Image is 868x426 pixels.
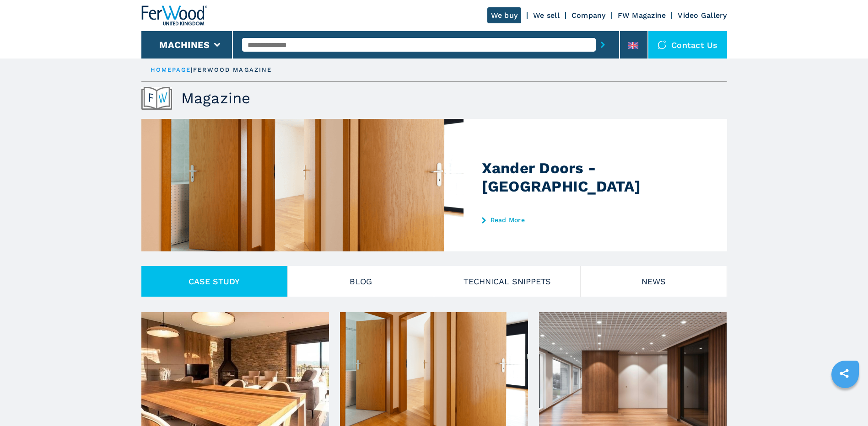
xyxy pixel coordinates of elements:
[191,66,193,73] span: |
[141,87,172,110] img: Find out the latest news from Ferwood | UK
[596,34,610,55] button: submit-button
[678,11,727,20] a: Video Gallery
[533,11,560,20] a: We sell
[618,11,666,20] a: FW Magazine
[159,39,210,50] button: Machines
[141,5,207,26] img: Ferwood
[288,266,434,297] button: Blog
[434,266,581,297] button: TECHNICAL SNIPPETS
[648,31,727,59] div: Contact us
[141,266,288,297] button: CASE STUDY
[487,7,522,23] a: We buy
[181,89,251,107] h1: Magazine
[829,385,861,419] iframe: Chat
[141,119,501,251] img: Xander Doors - United Kingdom
[482,216,661,224] a: Read More
[193,66,272,74] p: ferwood magazine
[833,362,856,385] a: sharethis
[581,266,727,297] button: NEWS
[151,66,191,73] a: HOMEPAGE
[658,40,667,49] img: Contact us
[571,11,606,20] a: Company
